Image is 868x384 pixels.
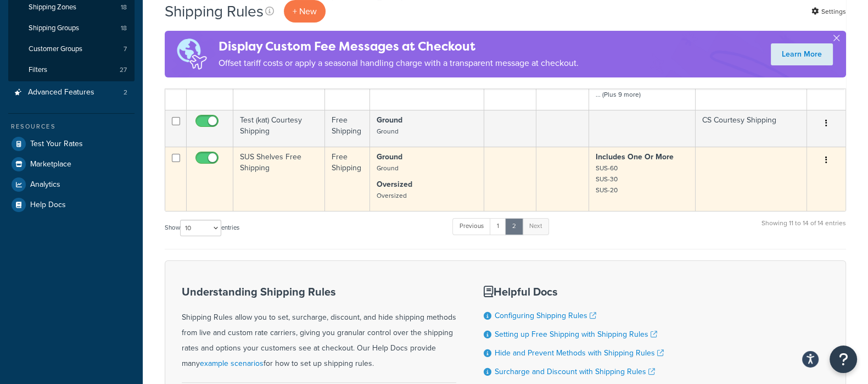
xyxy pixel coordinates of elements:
td: Free Shipping [325,110,370,147]
a: 1 [490,218,506,235]
li: Shipping Groups [8,18,135,38]
li: Customer Groups [8,39,135,59]
strong: Includes One Or More [596,151,674,163]
a: Learn More [771,43,833,65]
a: Test Your Rates [8,134,135,154]
span: 18 [121,3,127,12]
select: Showentries [180,220,221,236]
a: Analytics [8,175,135,194]
a: Marketplace [8,154,135,174]
img: duties-banner-06bc72dcb5fe05cb3f9472aba00be2ae8eb53ab6f0d8bb03d382ba314ac3c341.png [165,31,219,77]
button: Open Resource Center [830,346,857,373]
a: Setting up Free Shipping with Shipping Rules [495,329,657,340]
a: Help Docs [8,195,135,215]
a: Previous [452,218,491,235]
span: 18 [121,24,127,33]
a: Filters 27 [8,60,135,80]
a: Hide and Prevent Methods with Shipping Rules [495,347,664,359]
h3: Understanding Shipping Rules [182,286,456,298]
span: 27 [120,65,127,75]
strong: Oversized [377,179,412,190]
td: Free Shipping [325,147,370,211]
a: Customer Groups 7 [8,39,135,59]
span: Analytics [30,180,60,190]
a: Next [522,218,549,235]
label: Show entries [165,220,239,236]
span: 2 [124,88,127,97]
strong: Ground [377,151,402,163]
span: Marketplace [30,160,71,169]
h4: Display Custom Fee Messages at Checkout [219,37,579,55]
a: Configuring Shipping Rules [495,310,596,321]
span: 7 [124,44,127,54]
span: Help Docs [30,201,66,210]
div: Shipping Rules allow you to set, surcharge, discount, and hide shipping methods from live and cus... [182,286,456,371]
span: Advanced Features [28,88,94,97]
a: Settings [811,4,846,19]
small: Ground [377,163,399,173]
h3: Helpful Docs [484,286,664,298]
span: Customer Groups [29,44,82,54]
a: Shipping Groups 18 [8,18,135,38]
a: example scenarios [200,358,264,369]
a: Surcharge and Discount with Shipping Rules [495,366,655,377]
span: Filters [29,65,47,75]
small: Oversized [377,191,407,201]
p: Offset tariff costs or apply a seasonal handling charge with a transparent message at checkout. [219,55,579,71]
small: SUS-60 SUS-30 SUS-20 [596,163,618,195]
span: Test Your Rates [30,140,83,149]
div: Showing 11 to 14 of 14 entries [761,217,846,241]
strong: Ground [377,114,402,126]
a: Advanced Features 2 [8,82,135,103]
td: Test (kat) Courtesy Shipping [233,110,325,147]
td: SUS Shelves Free Shipping [233,147,325,211]
h1: Shipping Rules [165,1,264,22]
li: Advanced Features [8,82,135,103]
span: Shipping Groups [29,24,79,33]
span: Shipping Zones [29,3,76,12]
a: 2 [505,218,523,235]
li: Filters [8,60,135,80]
td: CS Courtesy Shipping [696,110,807,147]
div: Resources [8,122,135,131]
small: Ground [377,126,399,136]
